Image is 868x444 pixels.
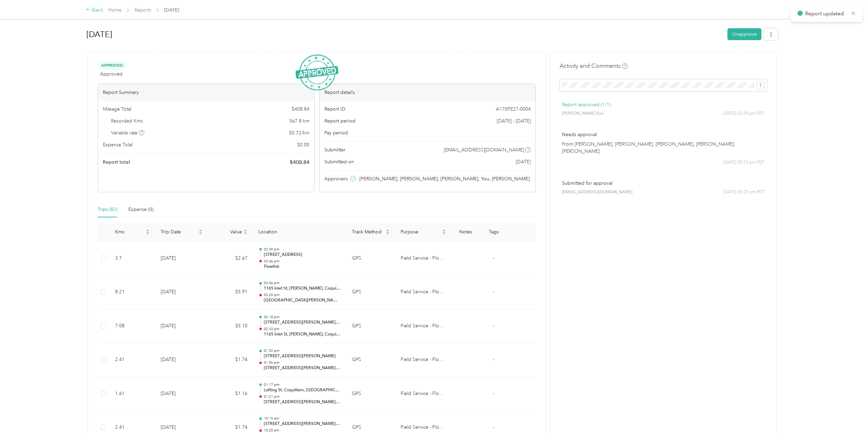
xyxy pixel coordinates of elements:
[264,399,341,405] p: [STREET_ADDRESS][PERSON_NAME][PERSON_NAME]
[264,421,341,427] p: [STREET_ADDRESS][PERSON_NAME][PERSON_NAME]
[320,84,536,101] div: Report details
[110,309,155,343] td: 7.08
[562,111,604,117] span: [PERSON_NAME] Sun
[290,158,309,166] span: $ 408.84
[110,242,155,276] td: 3.7
[480,223,508,242] th: Tags
[352,229,384,235] span: Track Method
[264,327,341,331] p: 02:33 pm
[100,70,123,78] span: Approved
[264,264,341,270] p: Flowlink
[128,206,154,213] div: Expense (0)
[264,319,341,326] p: [STREET_ADDRESS][PERSON_NAME][PERSON_NAME]
[86,26,723,43] h1: Aug 2025
[493,357,494,362] span: -
[103,159,130,166] span: Report total
[208,309,253,343] td: $5.10
[723,189,765,195] span: [DATE] 05:25 pm PDT
[347,343,395,377] td: GPS
[324,175,348,182] span: Approvers
[86,6,104,14] div: Back
[111,129,144,136] span: Variable rate
[155,242,208,276] td: [DATE]
[264,247,341,252] p: 03:39 pm
[493,255,494,261] span: -
[264,360,341,365] p: 01:56 pm
[347,242,395,276] td: GPS
[98,84,314,101] div: Report Summary
[115,229,144,235] span: Kms
[155,223,208,242] th: Trip Date
[198,228,203,232] span: caret-up
[264,348,341,353] p: 01:52 pm
[98,62,127,69] span: Approved
[213,229,242,235] span: Value
[146,231,150,235] span: caret-down
[830,406,868,444] iframe: Everlance-gr Chat Button Frame
[395,343,451,377] td: Field Service - Flowlink Environmental
[493,289,494,295] span: -
[324,117,355,125] span: Report period
[395,223,451,242] th: Purpose
[264,293,341,297] p: 03:20 pm
[198,231,203,235] span: caret-down
[493,391,494,396] span: -
[497,117,531,125] span: [DATE] - [DATE]
[295,54,338,91] img: ApprovedStamp
[264,259,341,264] p: 03:46 pm
[108,7,122,13] a: Home
[253,223,347,242] th: Location
[493,323,494,329] span: -
[347,309,395,343] td: GPS
[493,424,494,430] span: -
[442,231,446,235] span: caret-down
[264,297,341,303] p: [GEOGRAPHIC_DATA][PERSON_NAME], [GEOGRAPHIC_DATA], [GEOGRAPHIC_DATA], [GEOGRAPHIC_DATA]
[395,309,451,343] td: Field Service - Flowlink Environmental
[386,231,390,235] span: caret-down
[395,275,451,309] td: Field Service - Flowlink Environmental
[723,111,765,117] span: [DATE] 02:09 pm PDT
[110,343,155,377] td: 2.41
[347,223,395,242] th: Track Method
[264,428,341,433] p: 10:20 am
[562,180,765,187] p: Submitted for approval
[103,141,133,148] span: Expense Total
[442,228,446,232] span: caret-up
[324,158,354,165] span: Submitted on
[110,223,155,242] th: Kms
[359,175,530,182] span: [PERSON_NAME], [PERSON_NAME], [PERSON_NAME], You, [PERSON_NAME]
[452,223,480,242] th: Notes
[347,275,395,309] td: GPS
[110,377,155,411] td: 1.61
[264,252,341,258] p: [STREET_ADDRESS]
[208,223,253,242] th: Value
[562,131,765,138] p: Needs approval
[264,285,341,292] p: 1165 Inlet St, [PERSON_NAME], Coquitlam, [GEOGRAPHIC_DATA]
[208,343,253,377] td: $1.74
[161,229,197,235] span: Trip Date
[562,101,765,108] p: Report approved (1/1)
[208,242,253,276] td: $2.67
[164,6,179,14] span: [DATE]
[324,129,348,136] span: Pay period
[516,158,531,165] span: [DATE]
[208,275,253,309] td: $5.91
[134,7,151,13] a: Reports
[723,160,765,166] span: [DATE] 05:25 pm PDT
[155,309,208,343] td: [DATE]
[264,331,341,338] p: 1165 Inlet St, [PERSON_NAME], Coquitlam, [GEOGRAPHIC_DATA]
[146,228,150,232] span: caret-up
[496,105,531,113] span: A170FE27-0004
[562,189,632,195] span: [EMAIL_ADDRESS][DOMAIN_NAME]
[289,129,309,136] span: $ 0.72 / km
[110,275,155,309] td: 8.21
[289,117,309,125] span: 567.8 km
[264,353,341,359] p: [STREET_ADDRESS][PERSON_NAME]
[324,146,345,153] span: Submitter
[292,105,309,113] span: $ 408.84
[560,62,628,70] h4: Activity and Comments
[111,117,143,125] span: Recorded Kms
[103,105,131,113] span: Mileage Total
[243,231,247,235] span: caret-down
[98,206,117,213] div: Trips (82)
